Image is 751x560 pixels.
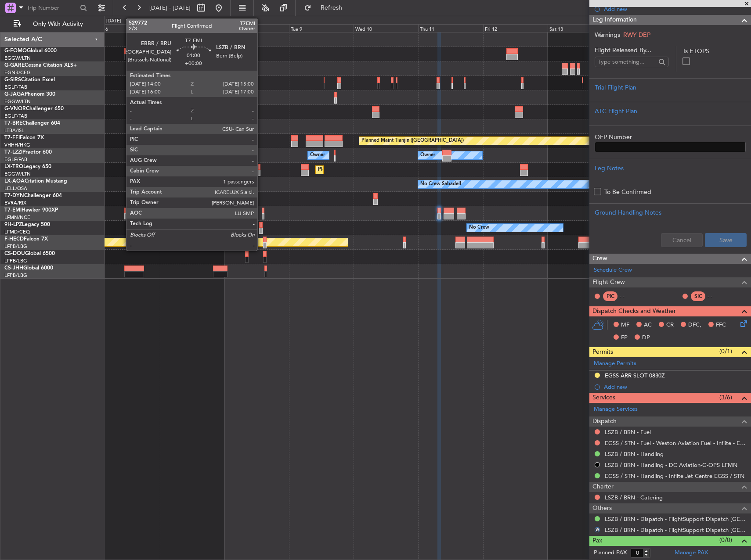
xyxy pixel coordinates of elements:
a: F-HECDFalcon 7X [4,237,48,242]
a: LFPB/LBG [4,258,27,264]
span: Permits [592,347,613,357]
a: EGGW/LTN [4,98,31,105]
a: EGSS / STN - Handling - Inflite Jet Centre EGSS / STN [605,472,744,480]
a: T7-EMIHawker 900XP [4,208,58,213]
label: Is ETOPS [683,47,746,56]
div: Thu 11 [418,24,483,32]
span: Others [592,503,612,513]
div: Mon 8 [224,24,289,32]
a: 9H-LPZLegacy 500 [4,222,50,227]
a: VHHH/HKG [4,142,30,148]
a: EGNR/CEG [4,69,31,76]
span: Refresh [313,5,350,11]
a: G-SIRSCitation Excel [4,77,55,83]
a: G-VNORChallenger 650 [4,106,64,111]
span: DP [642,334,650,342]
span: CS-JHH [4,266,23,271]
input: Type something... [598,55,656,68]
a: LELL/QSA [4,185,27,192]
a: Schedule Crew [594,266,632,275]
a: EGSS / STN - Fuel - Weston Aviation Fuel - Inflite - EGSS / STN [605,439,747,447]
span: Dispatch [592,416,617,427]
a: G-GARECessna Citation XLS+ [4,63,77,68]
div: Ground Handling Notes [595,208,746,217]
div: No Crew [469,221,489,234]
span: RWY DEP [623,31,650,39]
div: PIC [603,291,617,301]
a: G-FOMOGlobal 6000 [4,48,57,54]
span: G-FOMO [4,48,27,54]
span: Leg Information [592,15,637,25]
span: Charter [592,482,614,492]
a: EGGW/LTN [4,171,31,177]
div: EGSS ARR SLOT 0830Z [605,372,665,379]
div: Owner [420,149,435,162]
span: Only With Activity [23,21,93,27]
span: G-JAGA [4,92,25,97]
span: LX-TRO [4,164,23,169]
span: CR [666,321,674,330]
a: T7-DYNChallenger 604 [4,193,62,198]
div: [DATE] [106,18,121,25]
div: Warnings [589,30,751,39]
span: AC [644,321,652,330]
span: Pax [592,536,602,546]
a: Manage Permits [594,359,636,368]
a: LX-TROLegacy 650 [4,164,51,169]
span: G-SIRS [4,77,21,83]
button: Refresh [300,1,353,15]
a: T7-FFIFalcon 7X [4,135,44,140]
div: Planned Maint Tianjin ([GEOGRAPHIC_DATA]) [361,134,464,147]
a: LTBA/ISL [4,127,24,134]
span: (0/0) [719,535,732,545]
div: Sat 6 [95,24,160,32]
span: T7-BRE [4,121,22,126]
span: G-VNOR [4,106,26,111]
label: OFP Number [595,133,746,142]
a: G-JAGAPhenom 300 [4,92,55,97]
span: FP [621,334,628,342]
span: MF [621,321,629,330]
div: Add new [604,5,747,13]
div: Sat 13 [548,24,612,32]
span: 9H-LPZ [4,222,22,227]
span: FFC [716,321,726,330]
span: (0/1) [719,347,732,356]
label: To Be Confirmed [604,187,651,197]
input: Trip Number [27,1,77,14]
a: EGLF/FAB [4,84,27,90]
span: DFC, [688,321,701,330]
div: Wed 10 [354,24,418,32]
label: Planned PAX [594,549,627,557]
div: SIC [691,291,705,301]
a: CS-DOUGlobal 6500 [4,251,55,256]
span: T7-DYN [4,193,24,198]
a: LFMN/NCE [4,214,30,221]
span: Flight Released By... [595,46,669,55]
a: CS-JHHGlobal 6000 [4,266,53,271]
span: CS-DOU [4,251,25,256]
div: Add new [604,383,747,391]
span: G-GARE [4,63,25,68]
a: Manage Services [594,405,638,414]
div: Sun 7 [160,24,224,32]
div: No Crew Sabadell [420,178,461,191]
div: Owner [310,149,325,162]
a: LSZB / BRN - Fuel [605,428,651,436]
span: T7-LZZI [4,150,22,155]
a: LSZB / BRN - Dispatch - FlightSupport Dispatch [GEOGRAPHIC_DATA] [605,526,747,534]
span: Crew [592,254,607,264]
button: Only With Activity [10,17,95,31]
span: T7-EMI [4,208,22,213]
a: LSZB / BRN - Catering [605,494,663,501]
a: LFPB/LBG [4,272,27,279]
a: LSZB / BRN - Dispatch - FlightSupport Dispatch [GEOGRAPHIC_DATA] [605,515,747,523]
span: Services [592,393,615,403]
span: Dispatch Checks and Weather [592,306,676,316]
a: T7-LZZIPraetor 600 [4,150,52,155]
a: EGGW/LTN [4,55,31,61]
span: F-HECD [4,237,24,242]
span: [DATE] - [DATE] [149,4,191,12]
span: (3/6) [719,393,732,402]
span: T7-FFI [4,135,20,140]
